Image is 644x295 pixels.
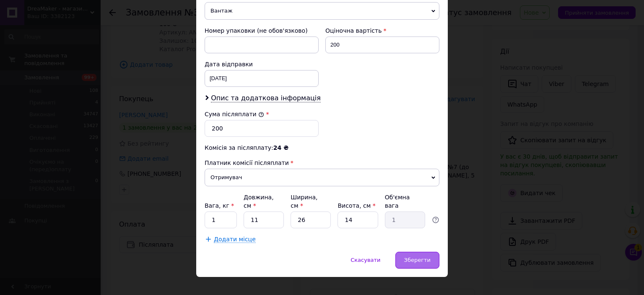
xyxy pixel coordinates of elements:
div: Дата відправки [205,60,319,68]
span: Вантаж [205,2,439,20]
label: Довжина, см [244,194,274,209]
label: Ширина, см [291,194,317,209]
span: 24 ₴ [273,144,288,151]
span: Платник комісії післяплати [205,159,289,166]
div: Комісія за післяплату: [205,144,439,152]
label: Вага, кг [205,202,234,209]
span: Додати місце [214,236,256,243]
div: Об'ємна вага [385,193,425,210]
label: Висота, см [338,202,375,209]
label: Сума післяплати [205,111,264,117]
div: Оціночна вартість [325,26,439,35]
span: Зберегти [404,257,431,263]
span: Отримувач [205,169,439,186]
div: Номер упаковки (не обов'язково) [205,26,319,35]
span: Опис та додаткова інформація [211,94,321,102]
span: Скасувати [351,257,380,263]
